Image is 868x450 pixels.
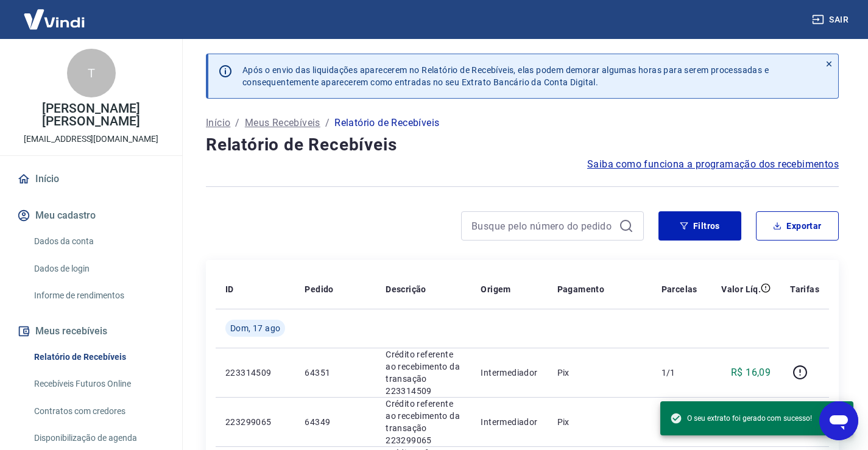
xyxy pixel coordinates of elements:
p: Pedido [305,283,333,295]
p: Descrição [386,283,426,295]
p: [PERSON_NAME] [PERSON_NAME] [10,102,172,128]
p: Intermediador [481,416,537,428]
a: Meus Recebíveis [245,116,320,130]
img: Vindi [15,1,94,38]
a: Dados de login [29,256,168,281]
button: Meus recebíveis [15,318,168,345]
p: Relatório de Recebíveis [334,116,439,130]
button: Exportar [756,211,839,241]
span: O seu extrato foi gerado com sucesso! [670,412,812,424]
iframe: Botão para abrir a janela de mensagens [819,401,858,440]
p: Origem [481,283,510,295]
p: Após o envio das liquidações aparecerem no Relatório de Recebíveis, elas podem demorar algumas ho... [242,64,769,88]
p: Crédito referente ao recebimento da transação 223299065 [386,398,461,446]
a: Saiba como funciona a programação dos recebimentos [587,157,839,172]
p: 64351 [305,367,366,379]
p: 64349 [305,416,366,428]
button: Sair [810,9,853,31]
span: Dom, 17 ago [230,322,280,334]
p: Intermediador [481,367,537,379]
a: Relatório de Recebíveis [29,345,168,370]
a: Recebíveis Futuros Online [29,371,168,396]
a: Contratos com credores [29,399,168,424]
p: Crédito referente ao recebimento da transação 223314509 [386,348,461,397]
h4: Relatório de Recebíveis [206,133,839,157]
div: T [67,49,116,97]
a: Início [206,116,230,130]
a: Início [15,166,168,192]
p: / [325,116,330,130]
p: Valor Líq. [721,283,761,295]
p: Pix [557,367,642,379]
a: Informe de rendimentos [29,283,168,308]
p: ID [225,283,234,295]
p: R$ 16,09 [731,365,771,380]
button: Filtros [658,211,741,241]
p: Parcelas [662,283,697,295]
p: 223314509 [225,367,285,379]
p: [EMAIL_ADDRESS][DOMAIN_NAME] [24,133,158,146]
input: Busque pelo número do pedido [471,217,614,235]
p: Tarifas [790,283,819,295]
p: / [235,116,239,130]
p: 223299065 [225,416,285,428]
p: 1/1 [662,367,697,379]
a: Dados da conta [29,229,168,254]
p: Pagamento [557,283,605,295]
p: Pix [557,416,642,428]
button: Meu cadastro [15,202,168,229]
